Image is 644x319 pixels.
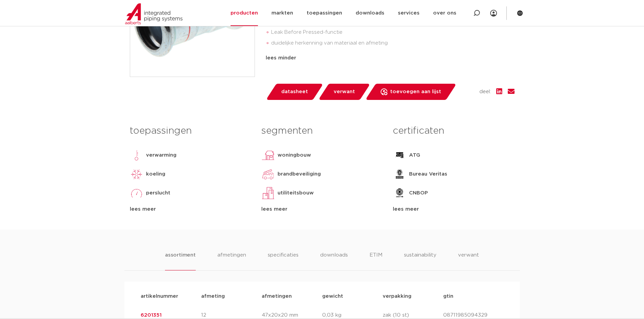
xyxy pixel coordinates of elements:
li: downloads [320,251,348,270]
p: utiliteitsbouw [278,189,314,197]
img: ATG [393,149,406,162]
p: Bureau Veritas [409,170,447,178]
h3: toepassingen [130,124,251,138]
div: lees minder [266,54,515,62]
img: perslucht [130,186,143,200]
p: verpakking [383,292,443,300]
p: artikelnummer [141,292,201,300]
p: woningbouw [278,151,311,159]
p: koeling [146,170,165,178]
img: CNBOP [393,186,406,200]
a: 6201351 [141,313,162,318]
p: brandbeveiliging [278,170,321,178]
div: lees meer [130,205,251,213]
p: afmeting [201,292,262,300]
span: toevoegen aan lijst [390,86,441,97]
p: gewicht [322,292,383,300]
a: verwant [318,84,370,100]
h3: certificaten [393,124,514,138]
a: datasheet [266,84,323,100]
li: afmetingen [217,251,246,270]
div: lees meer [261,205,383,213]
p: gtin [443,292,504,300]
img: brandbeveiliging [261,167,275,181]
p: perslucht [146,189,170,197]
span: deel: [479,88,491,96]
p: CNBOP [409,189,428,197]
li: assortiment [165,251,196,270]
h3: segmenten [261,124,383,138]
span: verwant [334,86,355,97]
p: verwarming [146,151,176,159]
img: woningbouw [261,149,275,162]
img: verwarming [130,149,143,162]
span: datasheet [281,86,308,97]
img: utiliteitsbouw [261,186,275,200]
p: afmetingen [262,292,322,300]
li: ETIM [369,251,382,270]
img: Bureau Veritas [393,167,406,181]
li: duidelijke herkenning van materiaal en afmeting [271,38,515,49]
li: Leak Before Pressed-functie [271,27,515,38]
li: specificaties [268,251,299,270]
div: lees meer [393,205,514,213]
li: verwant [458,251,479,270]
li: sustainability [404,251,436,270]
img: koeling [130,167,143,181]
p: ATG [409,151,420,159]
